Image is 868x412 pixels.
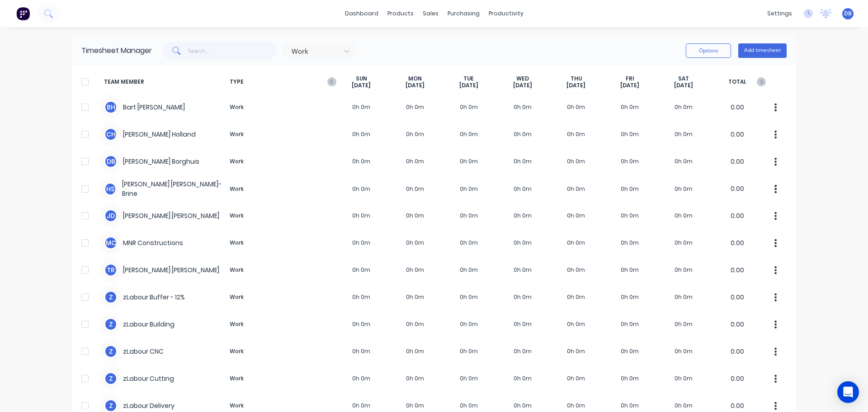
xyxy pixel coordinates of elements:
[484,7,528,20] div: productivity
[443,7,484,20] div: purchasing
[844,9,852,18] span: DB
[226,75,335,89] span: TYPE
[188,42,276,60] input: Search...
[763,7,797,20] div: settings
[837,381,859,403] div: Open Intercom Messenger
[738,43,787,58] button: Add timesheet
[710,75,764,89] span: TOTAL
[104,75,226,89] span: TEAM MEMBER
[81,45,152,56] div: Timesheet Manager
[16,7,30,20] img: Factory
[513,82,532,89] span: [DATE]
[516,75,529,82] span: WED
[383,7,418,20] div: products
[463,75,474,82] span: TUE
[356,75,367,82] span: SUN
[352,82,371,89] span: [DATE]
[571,75,582,82] span: THU
[674,82,693,89] span: [DATE]
[620,82,639,89] span: [DATE]
[418,7,443,20] div: sales
[686,43,731,58] button: Options
[459,82,478,89] span: [DATE]
[626,75,634,82] span: FRI
[340,7,383,20] a: dashboard
[408,75,422,82] span: MON
[406,82,425,89] span: [DATE]
[678,75,689,82] span: SAT
[566,82,585,89] span: [DATE]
